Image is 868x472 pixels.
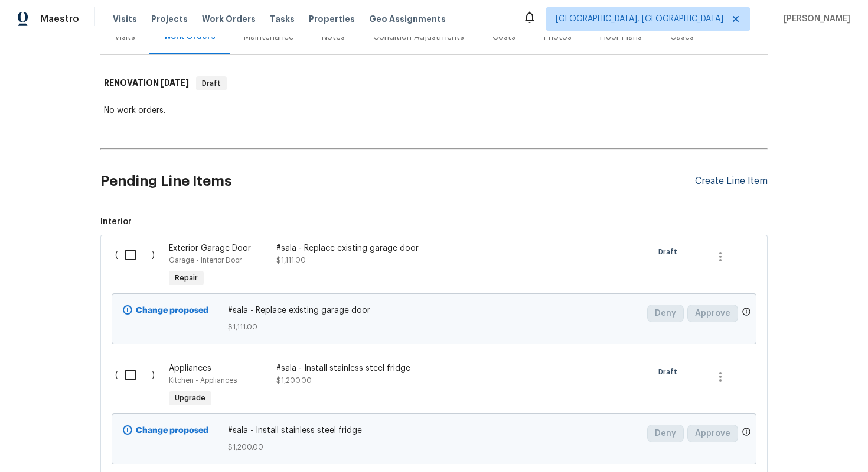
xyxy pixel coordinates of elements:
[322,31,345,43] div: Notes
[687,305,738,322] button: Approve
[556,13,723,25] span: [GEOGRAPHIC_DATA], [GEOGRAPHIC_DATA]
[244,31,293,43] div: Maintenance
[647,305,684,322] button: Deny
[104,105,764,117] div: No work orders.
[373,31,464,43] div: Condition Adjustments
[276,243,484,254] div: #sala - Replace existing garage door
[112,239,165,293] div: ( )
[309,13,355,25] span: Properties
[197,77,226,89] span: Draft
[169,364,211,373] span: Appliances
[687,425,738,442] button: Approve
[151,13,188,25] span: Projects
[492,31,515,43] div: Costs
[170,272,203,284] span: Repair
[276,377,312,384] span: $1,200.00
[169,377,237,384] span: Kitchen - Appliances
[658,366,682,378] span: Draft
[369,13,446,25] span: Geo Assignments
[658,246,682,258] span: Draft
[170,392,210,404] span: Upgrade
[100,216,768,228] span: Interior
[276,257,306,264] span: $1,111.00
[202,13,256,25] span: Work Orders
[161,79,189,87] span: [DATE]
[600,31,642,43] div: Floor Plans
[40,13,79,25] span: Maestro
[647,425,684,442] button: Deny
[270,15,295,23] span: Tasks
[228,305,641,316] span: #sala - Replace existing garage door
[115,31,135,43] div: Visits
[779,13,850,25] span: [PERSON_NAME]
[100,154,695,209] h2: Pending Line Items
[544,31,572,43] div: Photos
[670,31,694,43] div: Cases
[169,257,242,264] span: Garage - Interior Door
[136,306,208,315] b: Change proposed
[695,176,768,187] div: Create Line Item
[169,244,251,253] span: Exterior Garage Door
[742,427,751,439] span: Only a market manager or an area construction manager can approve
[228,425,641,437] span: #sala - Install stainless steel fridge
[228,441,641,453] span: $1,200.00
[136,426,208,435] b: Change proposed
[100,64,768,102] div: RENOVATION [DATE]Draft
[228,321,641,333] span: $1,111.00
[104,76,189,90] h6: RENOVATION
[112,359,165,413] div: ( )
[276,363,484,374] div: #sala - Install stainless steel fridge
[742,307,751,319] span: Only a market manager or an area construction manager can approve
[113,13,137,25] span: Visits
